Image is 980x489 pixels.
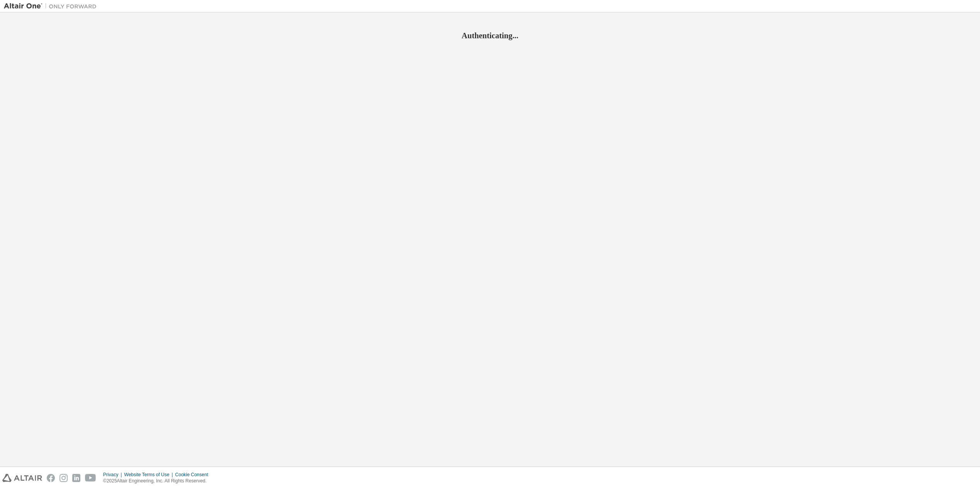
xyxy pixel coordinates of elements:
[85,474,96,482] img: youtube.svg
[72,474,80,482] img: linkedin.svg
[103,478,213,484] p: © 2025 Altair Engineering, Inc. All Rights Reserved.
[4,31,976,41] h2: Authenticating...
[103,472,124,478] div: Privacy
[47,474,55,482] img: facebook.svg
[60,474,68,482] img: instagram.svg
[4,2,100,10] img: Altair One
[175,472,213,478] div: Cookie Consent
[2,474,42,482] img: altair_logo.svg
[124,472,175,478] div: Website Terms of Use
